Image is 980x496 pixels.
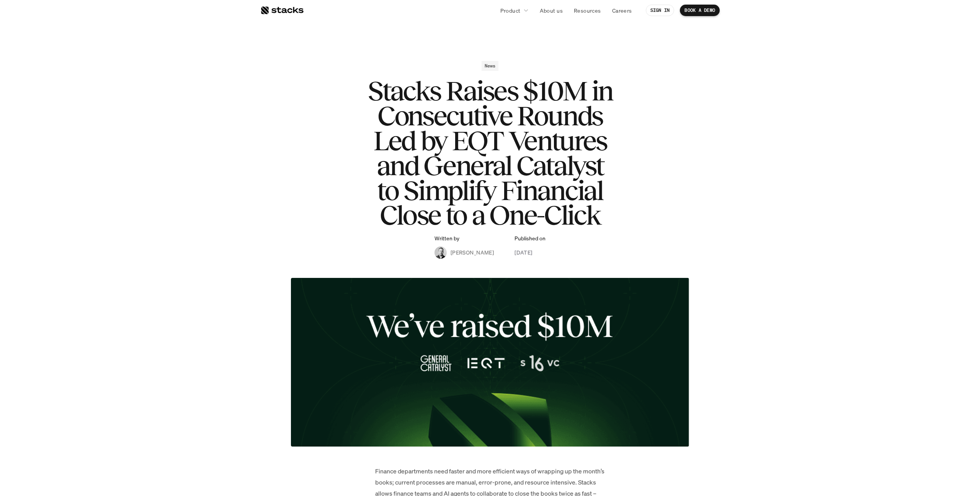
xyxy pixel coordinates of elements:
h2: News [485,63,496,69]
a: About us [535,3,567,17]
p: Published on [514,235,546,242]
a: Careers [608,3,637,17]
p: [PERSON_NAME] [451,248,494,256]
p: Written by [434,235,459,242]
a: Resources [569,3,606,17]
p: Product [500,7,521,15]
a: Privacy Policy [90,146,124,151]
p: Careers [612,7,632,15]
h1: Stacks Raises $10M in Consecutive Rounds Led by EQT Ventures and General Catalyst to Simplify Fin... [337,79,643,228]
img: Albert [434,246,447,259]
a: SIGN IN [646,5,675,16]
p: BOOK A DEMO [684,8,715,13]
a: BOOK A DEMO [680,5,720,16]
p: Resources [574,7,601,15]
p: [DATE] [514,248,532,256]
p: SIGN IN [650,8,670,13]
p: About us [540,7,563,15]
